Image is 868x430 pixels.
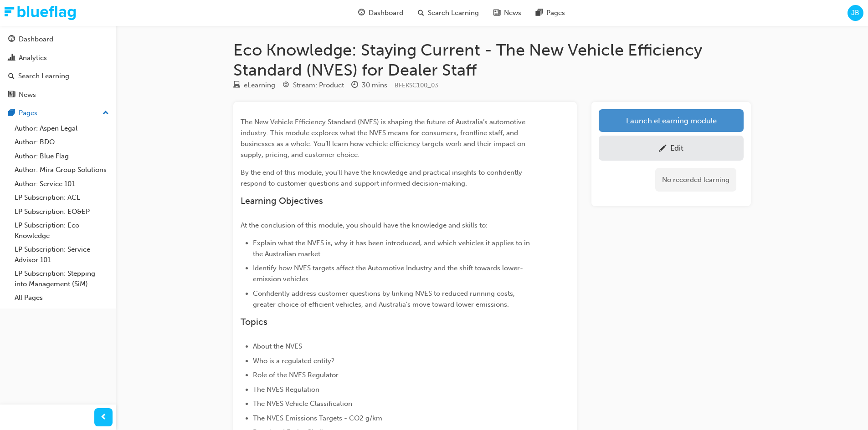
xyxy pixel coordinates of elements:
span: guage-icon [8,35,15,44]
a: LP Subscription: Service Advisor 101 [11,243,113,267]
span: Confidently address customer questions by linking NVES to reduced running costs, greater choice o... [253,289,517,309]
div: No recorded learning [655,168,736,192]
img: Trak [5,6,76,20]
a: Author: Mira Group Solutions [11,163,113,177]
span: Who is a regulated entity? [253,357,334,365]
span: guage-icon [358,7,365,19]
div: Type [233,80,275,91]
button: Pages [4,105,113,121]
a: Author: Service 101 [11,177,113,191]
span: chart-icon [8,54,15,62]
a: search-iconSearch Learning [411,4,486,22]
a: LP Subscription: EO&EP [11,205,113,219]
span: pencil-icon [659,145,667,154]
a: Author: BDO [11,135,113,149]
span: Learning resource code [395,81,438,89]
span: prev-icon [100,412,107,423]
span: The NVES Emissions Targets - CO2 g/km [253,414,382,422]
div: Stream: Product [293,80,344,91]
span: Explain what the NVES is, why it has been introduced, and which vehicles it applies to in the Aus... [253,239,532,258]
a: Author: Blue Flag [11,149,113,163]
a: news-iconNews [486,4,529,22]
span: The NVES Regulation [253,385,319,394]
span: Role of the NVES Regulator [253,371,339,379]
span: The New Vehicle Efficiency Standard (NVES) is shaping the future of Australia’s automotive indust... [241,118,527,159]
span: target-icon [282,81,289,90]
div: Dashboard [19,34,53,45]
span: Pages [546,8,565,18]
a: News [4,86,113,103]
span: News [504,8,521,18]
div: 30 mins [362,80,387,91]
a: LP Subscription: Eco Knowledge [11,218,113,243]
a: All Pages [11,291,113,305]
div: Analytics [19,53,47,63]
span: Identify how NVES targets affect the Automotive Industry and the shift towards lower-emission veh... [253,264,523,283]
span: clock-icon [351,81,358,90]
span: JB [851,8,859,18]
span: news-icon [8,91,15,99]
span: search-icon [8,72,15,81]
h1: Eco Knowledge: Staying Current - The New Vehicle Efficiency Standard (NVES) for Dealer Staff [233,40,751,80]
a: pages-iconPages [529,4,572,22]
a: Author: Aspen Legal [11,121,113,136]
a: Dashboard [4,31,113,48]
div: Search Learning [18,71,69,81]
span: search-icon [418,7,424,19]
div: Duration [351,80,387,91]
span: Dashboard [369,8,403,18]
a: Search Learning [4,68,113,85]
span: Learning Objectives [241,196,323,206]
span: Topics [241,317,267,327]
span: About the NVES [253,342,302,350]
button: DashboardAnalyticsSearch LearningNews [4,29,113,105]
span: By the end of this module, you’ll have the knowledge and practical insights to confidently respon... [241,168,524,187]
span: Search Learning [428,8,479,18]
a: Edit [599,136,744,161]
button: JB [847,5,863,21]
div: News [19,90,36,100]
div: Edit [670,143,683,152]
span: pages-icon [536,7,543,19]
div: Pages [19,108,37,118]
a: LP Subscription: Stepping into Management (SiM) [11,267,113,291]
a: Analytics [4,50,113,66]
a: LP Subscription: ACL [11,191,113,205]
div: eLearning [244,80,275,91]
span: The NVES Vehicle Classification [253,400,352,408]
span: up-icon [103,107,109,119]
div: Stream [282,80,344,91]
a: Launch eLearning module [599,109,744,132]
span: news-icon [493,7,500,19]
a: guage-iconDashboard [351,4,411,22]
span: At the conclusion of this module, you should have the knowledge and skills to: [241,221,488,229]
span: learningResourceType_ELEARNING-icon [233,81,240,90]
span: pages-icon [8,109,15,117]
